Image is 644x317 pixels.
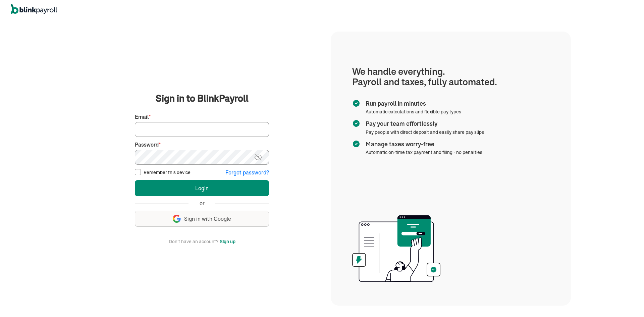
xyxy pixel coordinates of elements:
input: Your email address [135,122,269,137]
label: Email [135,113,269,121]
span: Pay people with direct deposit and easily share pay slips [366,129,484,135]
button: Sign up [220,237,235,246]
span: Don't have an account? [169,237,218,246]
span: Sign in to BlinkPayroll [156,92,249,105]
span: or [200,200,205,207]
button: Forgot password? [225,169,269,176]
label: Remember this device [144,169,191,176]
span: Sign in with Google [184,215,231,223]
img: checkmark [352,140,360,148]
span: Manage taxes worry-free [366,140,480,149]
button: Sign in with Google [135,211,269,227]
img: checkmark [352,119,360,127]
span: Automatic calculations and flexible pay types [366,109,461,115]
label: Password [135,141,269,149]
h1: We handle everything. Payroll and taxes, fully automated. [352,66,549,87]
span: Run payroll in minutes [366,99,459,108]
img: illustration [352,213,440,284]
button: Login [135,180,269,196]
span: Automatic on-time tax payment and filing - no penalties [366,149,482,155]
img: google [173,215,181,223]
img: checkmark [352,99,360,107]
img: logo [11,4,57,14]
span: Pay your team effortlessly [366,119,481,128]
img: eye [254,153,262,161]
